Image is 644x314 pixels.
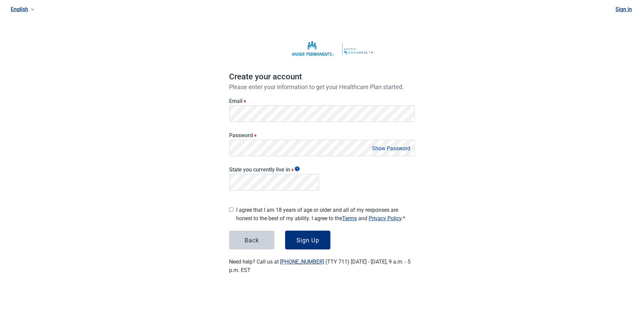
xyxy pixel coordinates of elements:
[229,231,274,249] button: Back
[403,215,405,222] span: Required field
[229,259,411,273] label: Need help? Call us at (TTY 711) [DATE] - [DATE], 9 a.m. - 5 p.m. EST
[370,144,412,153] button: Show Password
[369,215,401,222] a: Privacy Policy
[615,6,632,12] a: Sign in
[236,206,415,223] label: I agree that I am 18 years of age or older and all of my responses are honest to the best of my a...
[342,215,357,222] a: Terms
[229,83,415,90] p: Please enter your information to get your Healthcare Plan started.
[213,11,431,290] main: Main content
[295,166,300,171] span: Show tooltip
[31,8,34,11] span: down
[297,237,319,243] div: Sign Up
[285,231,330,249] button: Sign Up
[245,237,259,243] div: Back
[229,71,415,83] h1: Create your account
[229,98,415,104] label: Email
[280,259,324,265] a: [PHONE_NUMBER]
[229,132,415,139] label: Password
[229,166,319,173] label: State you currently live in
[268,40,376,57] img: Koda Health
[8,4,37,15] a: Current language: English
